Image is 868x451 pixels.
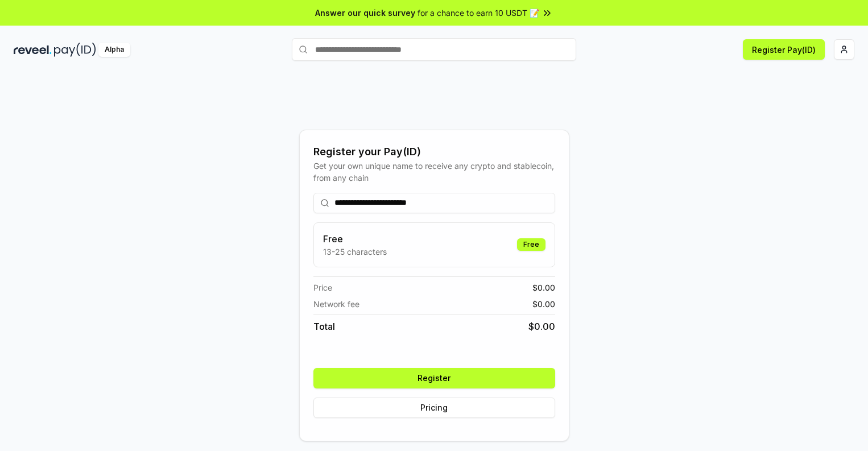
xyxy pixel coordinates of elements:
[323,232,387,246] h3: Free
[313,160,555,184] div: Get your own unique name to receive any crypto and stablecoin, from any chain
[14,43,52,57] img: reveel_dark
[313,368,555,388] button: Register
[532,282,555,293] span: $ 0.00
[98,43,130,57] div: Alpha
[313,298,359,310] span: Network fee
[418,7,539,19] span: for a chance to earn 10 USDT 📝
[517,238,545,251] div: Free
[313,320,335,333] span: Total
[313,398,555,418] button: Pricing
[532,298,555,310] span: $ 0.00
[323,246,387,258] p: 13-25 characters
[54,43,96,57] img: pay_id
[313,282,332,293] span: Price
[315,7,415,19] span: Answer our quick survey
[743,39,825,60] button: Register Pay(ID)
[313,144,555,160] div: Register your Pay(ID)
[528,320,555,333] span: $ 0.00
